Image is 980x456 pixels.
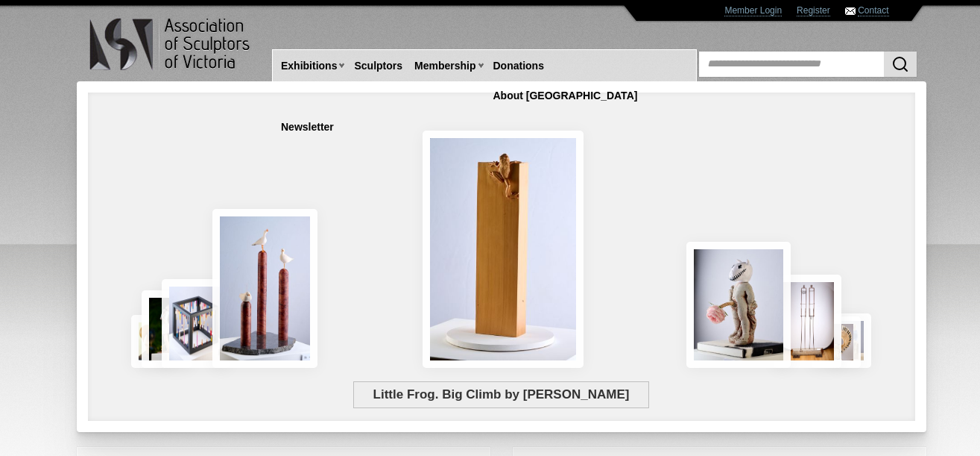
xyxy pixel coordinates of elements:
img: Waiting together for the Home coming [832,313,871,368]
img: Let There Be Light [686,242,791,368]
img: Little Frog. Big Climb [423,131,584,368]
a: Donations [487,52,550,80]
a: About [GEOGRAPHIC_DATA] [487,82,644,110]
img: Search [891,55,909,73]
a: Sculptors [348,52,408,80]
a: Register [797,5,830,16]
a: Member Login [724,5,782,16]
a: Exhibitions [275,52,343,80]
img: Rising Tides [212,209,318,368]
a: Membership [408,52,481,80]
a: Newsletter [275,113,340,141]
img: Contact ASV [845,7,856,15]
span: Little Frog. Big Climb by [PERSON_NAME] [353,381,649,408]
img: logo.png [89,15,253,74]
a: Contact [858,5,888,16]
img: Swingers [774,275,841,368]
